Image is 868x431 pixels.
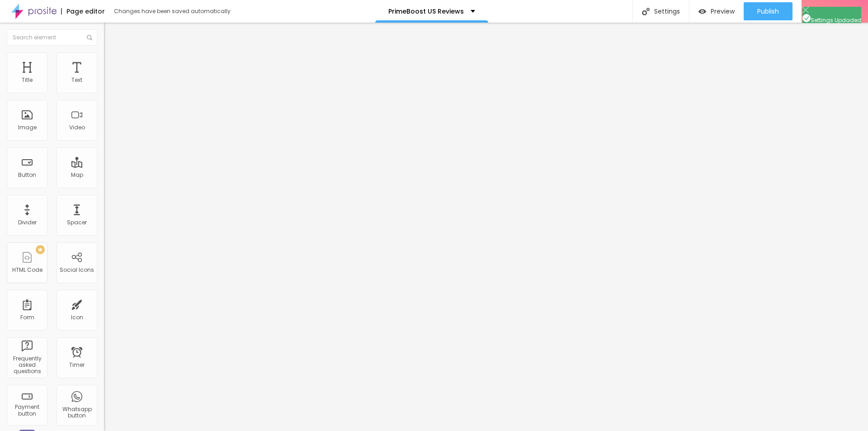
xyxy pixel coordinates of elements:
[7,29,97,46] input: Search element
[59,406,94,419] div: Whatsapp button
[67,219,87,226] div: Spacer
[642,8,650,15] img: Icone
[20,314,34,321] div: Form
[22,77,33,83] div: Title
[104,23,868,431] iframe: Editor
[12,267,42,273] div: HTML Code
[69,124,85,131] div: Video
[61,8,105,14] div: Page editor
[71,172,83,178] div: Map
[87,35,92,40] img: Icone
[698,8,706,15] img: view-1.svg
[69,362,85,368] div: Timer
[802,7,809,13] img: Icone
[114,9,231,14] div: Changes have been saved automatically
[689,2,744,20] button: Preview
[18,219,37,226] div: Divider
[388,8,464,14] p: PrimeBoost US Reviews
[18,124,37,131] div: Image
[9,404,45,417] div: Payment button
[71,314,83,321] div: Icon
[9,355,45,375] div: Frequently asked questions
[802,16,861,24] span: Settings Updaded
[71,77,82,83] div: Text
[60,267,94,273] div: Social Icons
[744,2,793,20] button: Publish
[711,8,735,15] span: Preview
[757,8,779,15] span: Publish
[802,14,811,22] img: Icone
[18,172,36,178] div: Button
